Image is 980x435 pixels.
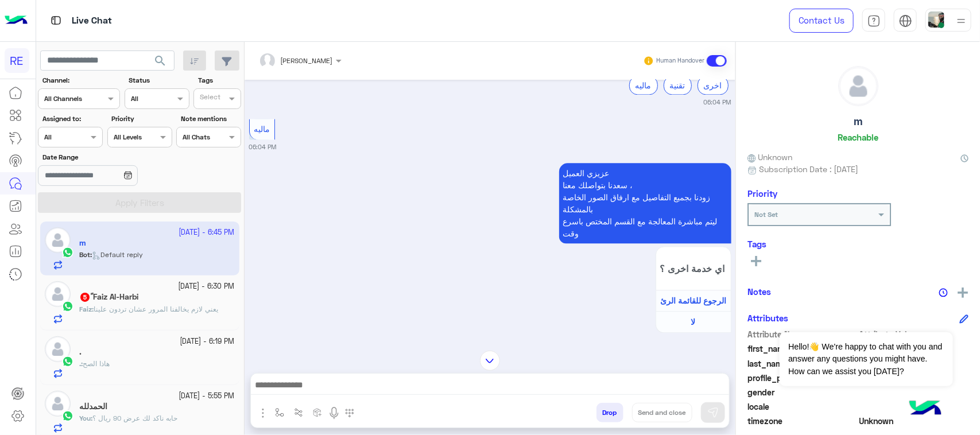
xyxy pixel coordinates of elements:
[928,11,944,28] img: userImage
[780,332,952,386] span: Hello!👋 We're happy to chat with you and answer any questions you might have. How can we assist y...
[249,142,277,152] small: 06:04 PM
[345,409,354,418] img: make a call
[79,414,92,422] b: :
[62,356,73,367] img: WhatsApp
[747,188,777,199] h6: Priority
[327,406,341,420] img: send voice note
[45,281,71,307] img: defaultAdmin.png
[660,296,726,305] span: الرجوع للقائمة الرئ
[256,406,270,420] img: send attachment
[179,391,235,402] small: [DATE] - 5:55 PM
[867,14,881,28] img: tab
[198,75,240,86] label: Tags
[79,359,83,368] b: :
[198,92,220,105] div: Select
[939,288,948,297] img: notes
[79,347,82,357] h5: .
[660,263,727,274] span: اي خدمة اخرى ؟
[747,386,857,398] span: gender
[958,288,968,298] img: add
[862,9,885,33] a: tab
[153,54,167,68] span: search
[49,13,63,28] img: tab
[45,336,71,362] img: defaultAdmin.png
[92,414,177,422] span: حابه ناكد لك عرض 90 ريال ؟
[42,75,119,86] label: Channel:
[747,343,857,355] span: first_name
[146,51,175,75] button: search
[747,372,857,384] span: profile_pic
[42,114,102,124] label: Assigned to:
[859,401,969,413] span: null
[707,407,719,418] img: send message
[45,391,71,417] img: defaultAdmin.png
[747,151,792,163] span: Unknown
[838,132,878,142] h6: Reachable
[289,403,308,422] button: Trigger scenario
[899,14,912,28] img: tab
[789,9,854,33] a: Contact Us
[79,305,92,313] span: ‏Faiz
[79,414,91,422] span: You
[281,56,333,65] span: [PERSON_NAME]
[270,403,289,422] button: select flow
[954,14,969,28] img: profile
[759,163,858,175] span: Subscription Date : [DATE]
[747,286,771,297] h6: Notes
[94,305,218,313] span: يعني لازم يخالفنا المرور عشان تردون علينا
[859,415,969,427] span: Unknown
[181,114,240,124] label: Note mentions
[905,389,946,429] img: hulul-logo.png
[704,98,731,107] small: 06:04 PM
[294,408,303,417] img: Trigger scenario
[747,358,857,370] span: last_name
[629,76,658,95] div: ماليه
[129,75,188,86] label: Status
[698,76,729,95] div: اخرى
[596,403,623,422] button: Drop
[559,163,731,243] p: 12/10/2025, 6:04 PM
[747,401,857,413] span: locale
[664,76,692,95] div: تقنية
[62,301,73,312] img: WhatsApp
[313,408,322,417] img: create order
[747,415,857,427] span: timezone
[79,292,138,302] h5: ‏Faiz Al-Harbi ً
[254,124,270,134] span: ماليه
[859,386,969,398] span: null
[691,317,696,327] span: لا
[656,56,704,65] small: Human Handover
[179,281,235,292] small: [DATE] - 6:30 PM
[5,48,29,73] div: RE
[83,359,110,368] span: هاذا الصح
[79,359,81,368] span: .
[854,115,862,128] h5: m
[42,152,171,162] label: Date Range
[80,293,90,302] span: 5
[38,192,241,213] button: Apply Filters
[704,337,731,346] small: 06:04 PM
[111,114,171,124] label: Priority
[480,351,500,371] img: scroll
[5,9,28,33] img: Logo
[72,13,112,29] p: Live Chat
[747,239,969,249] h6: Tags
[747,328,857,340] span: Attribute Name
[79,305,94,313] b: :
[79,402,107,411] h5: الحمدلله
[632,403,692,422] button: Send and close
[308,403,327,422] button: create order
[747,313,788,323] h6: Attributes
[62,410,73,422] img: WhatsApp
[839,67,878,106] img: defaultAdmin.png
[180,336,235,347] small: [DATE] - 6:19 PM
[275,408,284,417] img: select flow
[754,210,778,219] b: Not Set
